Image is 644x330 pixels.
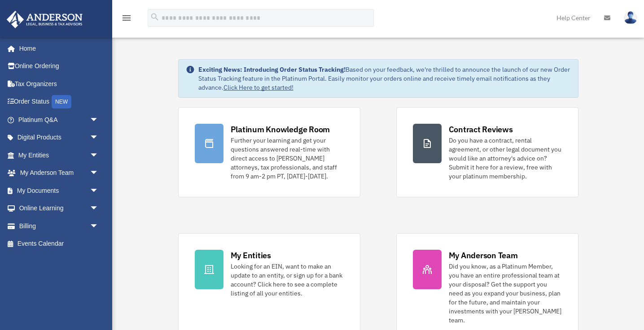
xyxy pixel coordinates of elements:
div: Did you know, as a Platinum Member, you have an entire professional team at your disposal? Get th... [449,262,562,325]
div: My Anderson Team [449,250,518,261]
a: Platinum Q&Aarrow_drop_down [6,111,112,129]
div: Contract Reviews [449,124,513,135]
span: arrow_drop_down [90,200,108,218]
a: Online Learningarrow_drop_down [6,200,112,217]
div: NEW [52,95,71,109]
img: Anderson Advisors Platinum Portal [4,11,85,28]
span: arrow_drop_down [90,111,108,129]
strong: Exciting News: Introducing Order Status Tracking! [198,65,346,74]
span: arrow_drop_down [90,182,108,200]
a: Events Calendar [6,235,112,253]
a: Platinum Knowledge Room Further your learning and get your questions answered real-time with dire... [178,107,360,197]
div: Based on your feedback, we're thrilled to announce the launch of our new Order Status Tracking fe... [198,65,571,92]
a: My Documentsarrow_drop_down [6,182,112,200]
div: Platinum Knowledge Room [231,124,330,135]
div: Looking for an EIN, want to make an update to an entity, or sign up for a bank account? Click her... [231,262,344,298]
div: My Entities [231,250,271,261]
span: arrow_drop_down [90,146,108,165]
a: Order StatusNEW [6,93,112,111]
span: arrow_drop_down [90,217,108,235]
a: Billingarrow_drop_down [6,217,112,235]
span: arrow_drop_down [90,164,108,182]
div: Do you have a contract, rental agreement, or other legal document you would like an attorney's ad... [449,136,562,181]
a: Contract Reviews Do you have a contract, rental agreement, or other legal document you would like... [396,107,578,197]
a: My Anderson Teamarrow_drop_down [6,164,112,182]
img: User Pic [624,11,637,24]
a: menu [121,16,132,23]
a: My Entitiesarrow_drop_down [6,146,112,164]
a: Click Here to get started! [223,83,294,91]
i: menu [121,13,132,23]
a: Home [6,39,108,57]
a: Tax Organizers [6,75,112,93]
span: arrow_drop_down [90,129,108,147]
a: Online Ordering [6,57,112,75]
i: search [150,12,160,22]
div: Further your learning and get your questions answered real-time with direct access to [PERSON_NAM... [231,136,344,181]
a: Digital Productsarrow_drop_down [6,129,112,147]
